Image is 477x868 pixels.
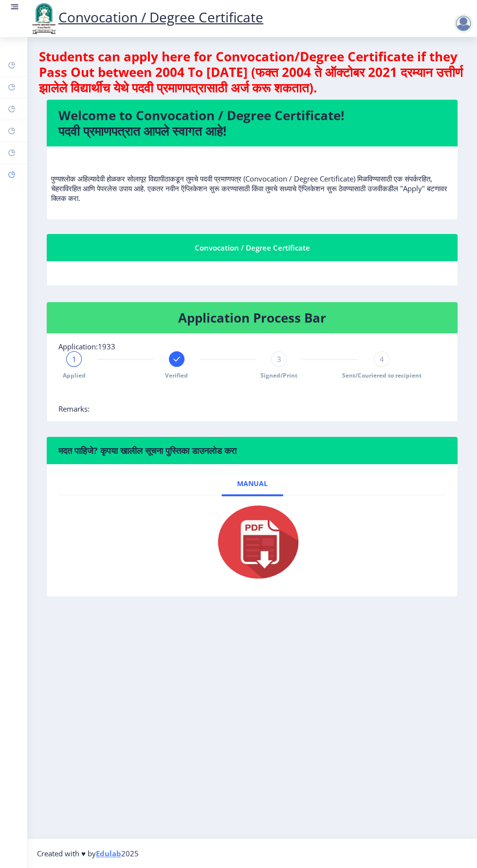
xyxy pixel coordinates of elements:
[29,8,263,26] a: Convocation / Degree Certificate
[58,242,446,253] div: Convocation / Degree Certificate
[96,849,121,858] a: Edulab
[58,310,446,325] h4: Application Process Bar
[342,371,422,380] span: Sent/Couriered to recipient
[221,472,283,495] a: Manual
[51,154,453,203] p: पुण्यश्लोक अहिल्यादेवी होळकर सोलापूर विद्यापीठाकडून तुमचे पदवी प्रमाणपत्र (Convocation / Degree C...
[58,404,90,414] span: Remarks:
[277,354,281,364] span: 3
[39,49,465,95] h4: Students can apply here for Convocation/Degree Certificate if they Pass Out between 2004 To [DATE...
[58,445,446,456] h6: मदत पाहिजे? कृपया खालील सूचना पुस्तिका डाउनलोड करा
[72,354,76,364] span: 1
[58,342,115,351] span: Application:1933
[380,354,384,364] span: 4
[58,108,446,139] h4: Welcome to Convocation / Degree Certificate! पदवी प्रमाणपत्रात आपले स्वागत आहे!
[37,849,139,858] span: Created with ♥ by 2025
[63,371,86,380] span: Applied
[165,371,188,380] span: Verified
[29,2,58,35] img: logo
[260,371,297,380] span: Signed/Print
[237,480,268,488] span: Manual
[203,503,301,581] img: pdf.png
